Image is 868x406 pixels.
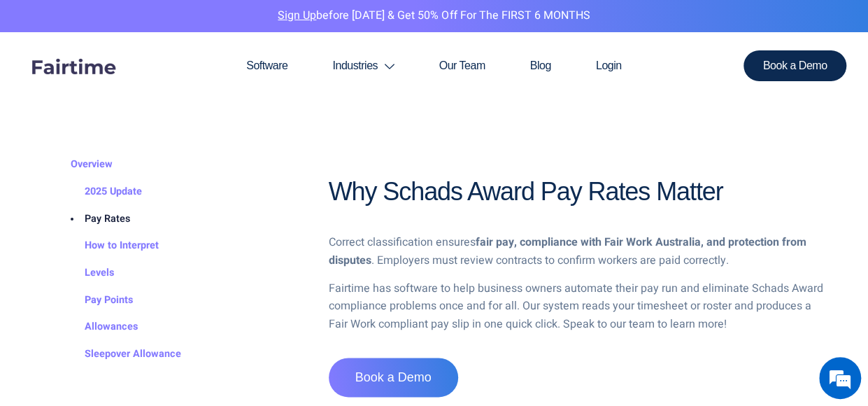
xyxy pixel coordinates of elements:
strong: fair pay, compliance with Fair Work Australia, and protection from disputes [329,234,806,269]
a: Levels [57,260,114,287]
strong: Why Schads Award Pay Rates Matter [329,177,723,206]
textarea: Type your message and hit 'Enter' [7,263,266,312]
a: Blog [508,32,574,99]
a: Industries [310,32,416,99]
span: Book a Demo [763,60,827,71]
a: Broken Shifts [57,368,146,395]
a: Sleepover Allowance [57,341,181,368]
a: Software [224,32,310,99]
p: Correct classification ensures . Employers must review contracts to confirm workers are paid corr... [329,234,826,269]
a: Pay Rates [57,206,130,233]
p: before [DATE] & Get 50% Off for the FIRST 6 MONTHS [10,7,858,25]
a: Book a Demo [744,50,847,81]
a: Sign Up [278,7,316,24]
a: Book a Demo [329,358,458,397]
a: Allowances [57,314,138,342]
a: Login [574,32,644,99]
a: 2025 Update [57,178,142,206]
p: Fairtime has software to help business owners automate their pay run and eliminate Schads Award c... [329,280,826,334]
span: Book a Demo [355,371,432,384]
span: We're online! [81,117,193,258]
a: How to Interpret [57,233,159,260]
a: Pay Points [57,287,133,314]
div: Minimize live chat window [229,7,263,41]
div: Chat with us now [73,78,235,97]
a: Our Team [417,32,508,99]
a: Overview [43,151,113,178]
